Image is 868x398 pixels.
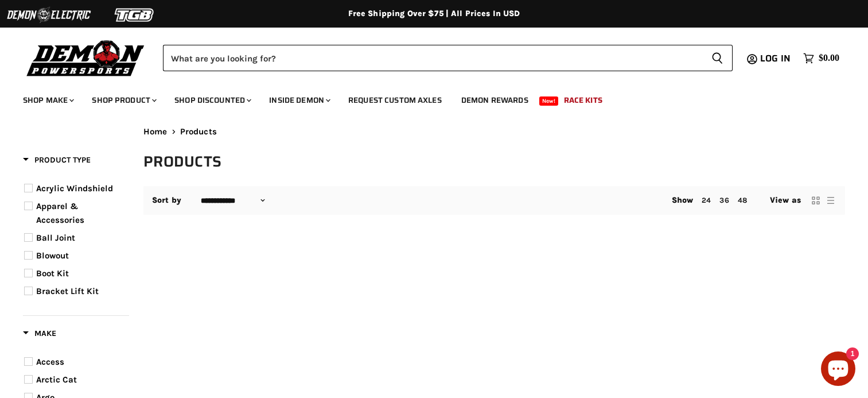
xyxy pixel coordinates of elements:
button: list view [825,195,836,206]
img: Demon Powersports [23,37,149,78]
a: Log in [755,53,797,64]
span: $0.00 [819,53,839,64]
a: 48 [738,196,747,204]
span: Acrylic Windshield [36,183,113,194]
input: Search [163,45,702,71]
a: Honda TRX520 Demon Heavy Duty Axle [687,239,836,389]
span: Products [180,127,217,137]
span: Apparel & Accessories [36,201,84,225]
nav: Breadcrumbs [143,127,845,137]
label: Sort by [152,196,181,205]
span: Make [23,329,56,338]
button: Search [702,45,733,71]
button: grid view [810,195,822,206]
form: Product [163,45,733,71]
span: Bracket Lift Kit [36,286,99,296]
button: Filter by Make [23,328,56,342]
a: Can-Am Outlander 1000 Demon Heavy Duty Axle [509,239,659,389]
a: Shop Product [83,88,164,112]
ul: Main menu [14,84,836,112]
a: $0.00 [797,50,845,67]
a: Shop Discounted [166,88,258,112]
h1: Products [143,152,845,171]
a: Can-Am Renegade 1000 Demon Heavy Duty Axle [152,239,302,389]
span: Log in [760,51,791,65]
span: Product Type [23,155,91,165]
span: Arctic Cat [36,374,77,385]
a: 36 [719,196,729,204]
a: Home [143,127,168,137]
button: Filter by Product Type [23,154,91,169]
a: Honda TRX500 Demon Heavy Duty Axle [330,239,480,389]
span: Show [672,195,694,205]
span: Boot Kit [36,268,69,279]
a: Request Custom Axles [340,88,450,112]
span: Blowout [36,250,69,261]
a: Demon Rewards [453,88,537,112]
inbox-online-store-chat: Shopify online store chat [818,351,859,389]
a: 24 [702,196,711,204]
img: TGB Logo 2 [92,4,178,26]
span: View as [770,196,801,205]
a: Inside Demon [260,88,337,112]
a: Shop Make [14,88,81,112]
span: Ball Joint [36,233,75,243]
a: Race Kits [555,88,611,112]
span: Access [36,357,64,367]
nav: Collection utilities [143,186,845,215]
img: Demon Electric Logo 2 [6,4,92,26]
span: New! [539,96,559,106]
